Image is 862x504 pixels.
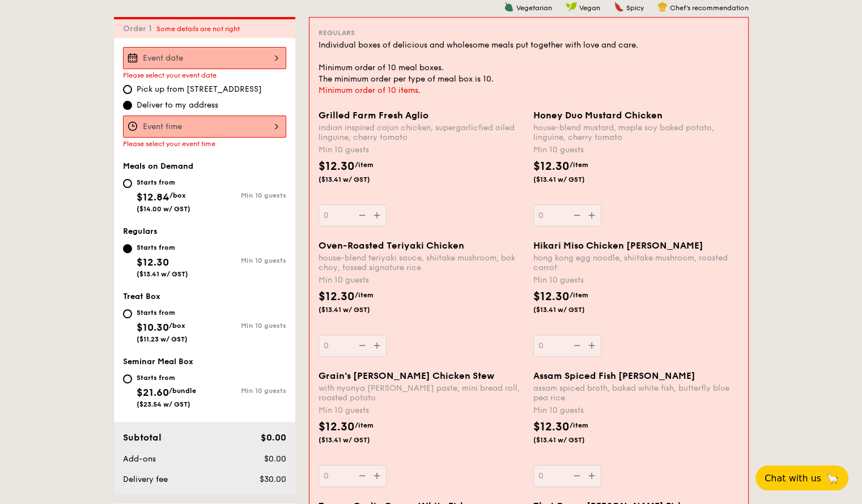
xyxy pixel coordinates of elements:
[319,435,396,445] span: ($13.41 w/ GST)
[504,2,514,12] img: icon-vegetarian.fe4039eb.svg
[319,110,428,121] span: Grilled Farm Fresh Aglio
[264,454,286,464] span: $0.00
[319,305,396,314] span: ($13.41 w/ GST)
[137,84,262,95] span: Pick up from [STREET_ADDRESS]
[137,191,169,203] span: $12.84
[123,101,132,110] input: Deliver to my address
[260,432,286,443] span: $0.00
[123,179,132,188] input: Starts from$12.84/box($14.00 w/ GST)Min 10 guests
[626,4,644,12] span: Spicy
[137,100,218,111] span: Deliver to my address
[570,161,588,169] span: /item
[137,386,169,399] span: $21.60
[533,435,610,445] span: ($13.41 w/ GST)
[319,420,355,434] span: $12.30
[533,123,739,142] div: house-blend mustard, maple soy baked potato, linguine, cherry tomato
[755,465,848,490] button: Chat with us🦙
[319,383,524,403] div: with nyonya [PERSON_NAME] paste, mini bread roll, roasted potato
[123,292,160,301] span: Treat Box
[355,161,373,169] span: /item
[533,160,570,173] span: $12.30
[533,253,739,272] div: hong kong egg noodle, shiitake mushroom, roasted carrot
[123,47,286,69] input: Event date
[533,405,739,416] div: Min 10 guests
[123,432,162,443] span: Subtotal
[137,178,190,187] div: Starts from
[123,71,286,79] div: Please select your event date
[319,370,494,381] span: Grain's [PERSON_NAME] Chicken Stew
[533,110,663,121] span: Honey Duo Mustard Chicken
[533,383,739,403] div: assam spiced broth, baked white fish, butterfly blue pea rice
[123,244,132,253] input: Starts from$12.30($13.41 w/ GST)Min 10 guests
[137,243,188,252] div: Starts from
[516,4,552,12] span: Vegetarian
[123,140,215,148] span: Please select your event time
[765,473,821,484] span: Chat with us
[319,123,524,142] div: indian inspired cajun chicken, supergarlicfied oiled linguine, cherry tomato
[169,191,186,199] span: /box
[533,420,570,434] span: $12.30
[205,191,286,199] div: Min 10 guests
[319,40,739,85] div: Individual boxes of delicious and wholesome meals put together with love and care. Minimum order ...
[319,160,355,173] span: $12.30
[533,290,570,304] span: $12.30
[319,405,524,416] div: Min 10 guests
[205,387,286,395] div: Min 10 guests
[570,291,588,299] span: /item
[137,400,190,408] span: ($23.54 w/ GST)
[137,373,196,382] div: Starts from
[169,387,196,395] span: /bundle
[533,275,739,286] div: Min 10 guests
[355,291,373,299] span: /item
[123,357,193,366] span: Seminar Meal Box
[123,454,156,464] span: Add-ons
[533,370,695,381] span: Assam Spiced Fish [PERSON_NAME]
[123,24,156,33] span: Order 1
[137,308,188,317] div: Starts from
[137,205,190,213] span: ($14.00 w/ GST)
[566,2,577,12] img: icon-vegan.f8ff3823.svg
[123,374,132,383] input: Starts from$21.60/bundle($23.54 w/ GST)Min 10 guests
[319,144,524,156] div: Min 10 guests
[156,25,240,33] span: Some details are not right
[657,2,668,12] img: icon-chef-hat.a58ddaea.svg
[169,322,185,330] span: /box
[137,256,169,268] span: $12.30
[319,29,355,37] span: Regulars
[670,4,749,12] span: Chef's recommendation
[319,175,396,184] span: ($13.41 w/ GST)
[319,290,355,304] span: $12.30
[319,253,524,272] div: house-blend teriyaki sauce, shiitake mushroom, bok choy, tossed signature rice
[319,275,524,286] div: Min 10 guests
[579,4,600,12] span: Vegan
[123,116,286,138] input: Event time
[137,335,188,343] span: ($11.23 w/ GST)
[259,475,286,484] span: $30.00
[614,2,624,12] img: icon-spicy.37a8142b.svg
[123,85,132,94] input: Pick up from [STREET_ADDRESS]
[137,321,169,334] span: $10.30
[826,472,839,485] span: 🦙
[319,240,464,251] span: Oven-Roasted Teriyaki Chicken
[123,309,132,318] input: Starts from$10.30/box($11.23 w/ GST)Min 10 guests
[533,144,739,156] div: Min 10 guests
[137,270,188,278] span: ($13.41 w/ GST)
[570,421,588,429] span: /item
[319,85,739,96] div: Minimum order of 10 items.
[533,305,610,314] span: ($13.41 w/ GST)
[123,475,168,484] span: Delivery fee
[205,257,286,264] div: Min 10 guests
[533,240,703,251] span: Hikari Miso Chicken [PERSON_NAME]
[205,322,286,330] div: Min 10 guests
[123,161,193,171] span: Meals on Demand
[355,421,373,429] span: /item
[533,175,610,184] span: ($13.41 w/ GST)
[123,227,158,236] span: Regulars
